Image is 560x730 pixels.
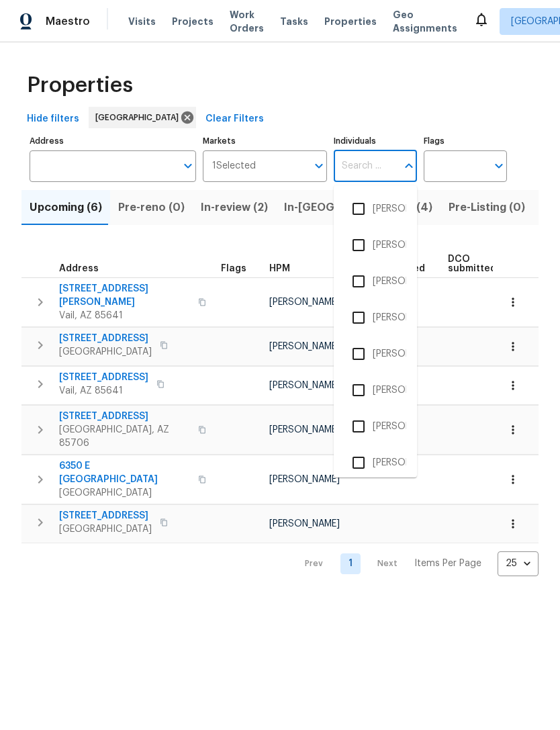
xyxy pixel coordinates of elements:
[203,137,328,145] label: Markets
[30,137,196,145] label: Address
[201,198,268,217] span: In-review (2)
[269,475,340,484] span: [PERSON_NAME]
[424,137,507,145] label: Flags
[489,156,508,175] button: Open
[269,425,340,435] span: [PERSON_NAME]
[280,17,308,26] span: Tasks
[27,79,133,92] span: Properties
[205,111,264,128] span: Clear Filters
[269,342,340,351] span: [PERSON_NAME]
[340,553,361,574] a: Goto page 1
[400,156,418,175] button: Close
[118,198,185,217] span: Pre-reno (0)
[344,195,406,223] li: [PERSON_NAME]
[59,522,152,536] span: [GEOGRAPHIC_DATA]
[59,384,148,398] span: Vail, AZ 85641
[344,340,406,368] li: [PERSON_NAME]
[128,15,156,28] span: Visits
[179,156,197,175] button: Open
[59,486,190,500] span: [GEOGRAPHIC_DATA]
[59,309,190,322] span: Vail, AZ 85641
[448,255,496,273] span: DCO submitted
[95,111,184,124] span: [GEOGRAPHIC_DATA]
[27,111,79,128] span: Hide filters
[344,412,406,441] li: [PERSON_NAME]
[59,264,99,273] span: Address
[46,15,90,28] span: Maestro
[449,198,525,217] span: Pre-Listing (0)
[59,282,190,309] span: [STREET_ADDRESS][PERSON_NAME]
[344,304,406,332] li: [PERSON_NAME]
[414,557,481,570] p: Items Per Page
[269,264,290,273] span: HPM
[284,198,432,217] span: In-[GEOGRAPHIC_DATA] (4)
[221,264,246,273] span: Flags
[334,150,397,182] input: Search ...
[30,198,102,217] span: Upcoming (6)
[292,551,539,576] nav: Pagination Navigation
[269,381,340,390] span: [PERSON_NAME]
[344,376,406,404] li: [PERSON_NAME]
[344,267,406,295] li: [PERSON_NAME]
[59,459,190,486] span: 6350 E [GEOGRAPHIC_DATA]
[269,519,340,529] span: [PERSON_NAME]
[59,371,148,384] span: [STREET_ADDRESS]
[59,345,152,359] span: [GEOGRAPHIC_DATA]
[344,449,406,477] li: [PERSON_NAME]
[393,8,457,35] span: Geo Assignments
[498,546,539,581] div: 25
[59,509,152,522] span: [STREET_ADDRESS]
[310,156,328,175] button: Open
[59,423,190,450] span: [GEOGRAPHIC_DATA], AZ 85706
[324,15,377,28] span: Properties
[230,8,264,35] span: Work Orders
[21,107,85,132] button: Hide filters
[344,231,406,259] li: [PERSON_NAME]
[89,107,196,128] div: [GEOGRAPHIC_DATA]
[269,298,340,307] span: [PERSON_NAME]
[200,107,269,132] button: Clear Filters
[172,15,214,28] span: Projects
[59,410,190,423] span: [STREET_ADDRESS]
[212,161,256,172] span: 1 Selected
[334,137,417,145] label: Individuals
[59,332,152,345] span: [STREET_ADDRESS]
